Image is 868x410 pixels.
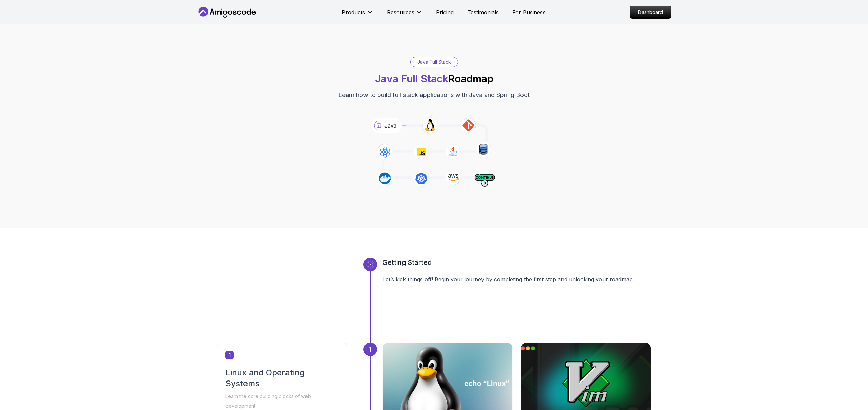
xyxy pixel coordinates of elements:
div: 1 [363,343,377,356]
button: Products [342,8,373,22]
span: 1 [225,351,234,359]
p: Dashboard [630,6,671,18]
p: Let’s kick things off! Begin your journey by completing the first step and unlocking your roadmap. [382,275,651,284]
a: Testimonials [467,8,499,16]
a: For Business [512,8,546,16]
div: Java Full Stack [411,57,458,67]
span: Java Full Stack [375,73,448,85]
h3: Getting Started [382,258,651,267]
p: Resources [387,8,414,16]
a: Pricing [436,8,454,16]
p: Learn how to build full stack applications with Java and Spring Boot [338,90,530,100]
button: Resources [387,8,422,22]
h1: Roadmap [375,73,493,85]
a: Dashboard [630,6,671,19]
h2: Linux and Operating Systems [225,367,339,389]
p: Products [342,8,365,16]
